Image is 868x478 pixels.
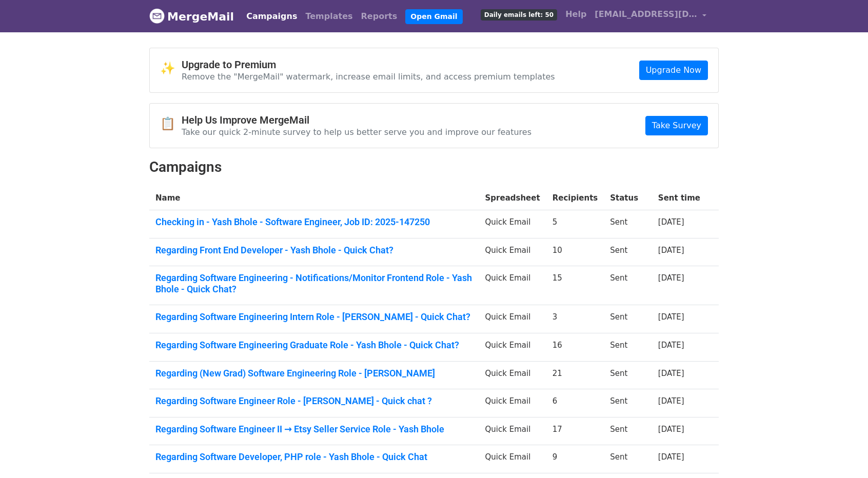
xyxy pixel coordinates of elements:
[405,9,462,24] a: Open Gmail
[357,6,402,27] a: Reports
[155,368,473,379] a: Regarding (New Grad) Software Engineering Role - [PERSON_NAME]
[546,266,604,305] td: 15
[658,217,684,227] a: [DATE]
[155,311,473,323] a: Regarding Software Engineering Intern Role - [PERSON_NAME] - Quick Chat?
[155,424,473,435] a: Regarding Software Engineer II → Etsy Seller Service Role - Yash Bhole
[604,361,652,389] td: Sent
[479,266,546,305] td: Quick Email
[604,266,652,305] td: Sent
[645,116,708,135] a: Take Survey
[604,186,652,210] th: Status
[301,6,357,27] a: Templates
[652,186,706,210] th: Sent time
[658,425,684,434] a: [DATE]
[479,445,546,473] td: Quick Email
[658,246,684,255] a: [DATE]
[479,210,546,238] td: Quick Email
[658,312,684,322] a: [DATE]
[155,272,473,294] a: Regarding Software Engineering - Notifications/Monitor Frontend Role - Yash Bhole - Quick Chat?
[604,238,652,266] td: Sent
[479,186,546,210] th: Spreadsheet
[604,445,652,473] td: Sent
[590,4,711,28] a: [EMAIL_ADDRESS][DOMAIN_NAME]
[658,273,684,283] a: [DATE]
[604,210,652,238] td: Sent
[604,305,652,333] td: Sent
[242,6,301,27] a: Campaigns
[604,417,652,445] td: Sent
[546,186,604,210] th: Recipients
[658,341,684,350] a: [DATE]
[182,58,555,71] h4: Upgrade to Premium
[155,395,473,407] a: Regarding Software Engineer Role - [PERSON_NAME] - Quick chat ?
[561,4,590,25] a: Help
[546,389,604,417] td: 6
[658,452,684,462] a: [DATE]
[546,417,604,445] td: 17
[481,9,557,21] span: Daily emails left: 50
[149,186,479,210] th: Name
[546,238,604,266] td: 10
[546,445,604,473] td: 9
[182,127,531,137] p: Take our quick 2-minute survey to help us better serve you and improve our features
[160,61,182,76] span: ✨
[639,61,708,80] a: Upgrade Now
[182,71,555,82] p: Remove the "MergeMail" watermark, increase email limits, and access premium templates
[155,245,473,256] a: Regarding Front End Developer - Yash Bhole - Quick Chat?
[658,396,684,406] a: [DATE]
[479,361,546,389] td: Quick Email
[479,417,546,445] td: Quick Email
[477,4,561,25] a: Daily emails left: 50
[479,389,546,417] td: Quick Email
[479,305,546,333] td: Quick Email
[479,333,546,362] td: Quick Email
[546,333,604,362] td: 16
[155,451,473,463] a: Regarding Software Developer, PHP role - Yash Bhole - Quick Chat
[604,333,652,362] td: Sent
[160,116,182,131] span: 📋
[546,210,604,238] td: 5
[155,340,473,351] a: Regarding Software Engineering Graduate Role - Yash Bhole - Quick Chat?
[546,305,604,333] td: 3
[149,158,719,176] h2: Campaigns
[182,114,531,126] h4: Help Us Improve MergeMail
[149,6,234,27] a: MergeMail
[595,8,697,21] span: [EMAIL_ADDRESS][DOMAIN_NAME]
[546,361,604,389] td: 21
[479,238,546,266] td: Quick Email
[149,8,165,24] img: MergeMail logo
[155,216,473,228] a: Checking in - Yash Bhole - Software Engineer, Job ID: 2025-147250
[658,369,684,378] a: [DATE]
[604,389,652,417] td: Sent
